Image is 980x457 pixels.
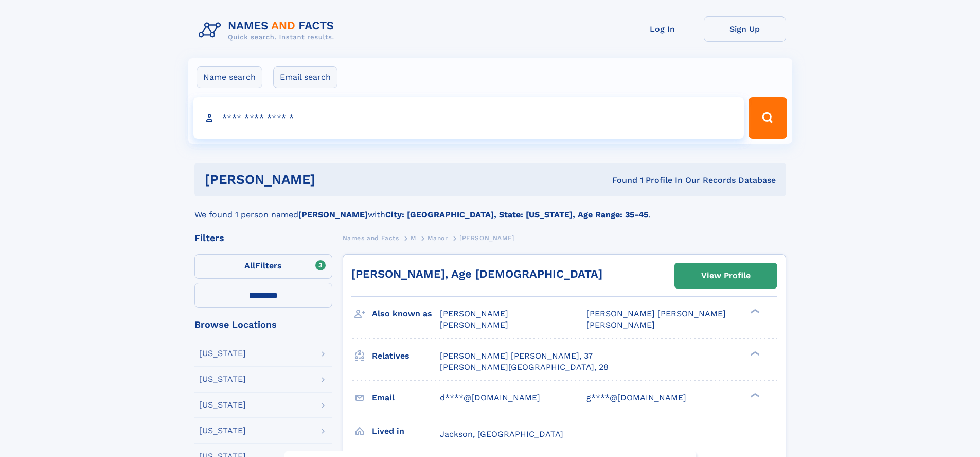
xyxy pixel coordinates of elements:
[244,261,255,270] span: All
[748,392,760,398] div: ❯
[194,16,343,44] img: Logo Names and Facts
[205,173,464,186] h1: [PERSON_NAME]
[586,309,726,318] span: [PERSON_NAME] [PERSON_NAME]
[440,309,508,318] span: [PERSON_NAME]
[194,196,786,221] div: We found 1 person named with .
[343,231,399,244] a: Names and Facts
[193,97,744,139] input: search input
[199,349,246,358] div: [US_STATE]
[440,429,563,439] span: Jackson, [GEOGRAPHIC_DATA]
[273,66,337,88] label: Email search
[372,389,440,407] h3: Email
[749,97,787,139] button: Search Button
[372,305,440,323] h3: Also known as
[385,210,648,219] b: City: [GEOGRAPHIC_DATA], State: [US_STATE], Age Range: 35-45
[298,210,368,219] b: [PERSON_NAME]
[440,362,609,373] a: [PERSON_NAME][GEOGRAPHIC_DATA], 28
[440,350,593,362] a: [PERSON_NAME] [PERSON_NAME], 37
[199,375,246,383] div: [US_STATE]
[440,320,508,330] span: [PERSON_NAME]
[199,401,246,409] div: [US_STATE]
[427,234,448,242] span: Manor
[197,66,262,88] label: Name search
[621,16,704,42] a: Log In
[748,350,760,357] div: ❯
[351,267,602,280] a: [PERSON_NAME], Age [DEMOGRAPHIC_DATA]
[675,263,777,288] a: View Profile
[748,308,760,315] div: ❯
[701,264,751,287] div: View Profile
[459,234,514,242] span: [PERSON_NAME]
[372,347,440,365] h3: Relatives
[194,233,332,243] div: Filters
[411,234,416,242] span: M
[427,231,448,244] a: Manor
[411,231,416,244] a: M
[464,175,776,186] div: Found 1 Profile In Our Records Database
[194,320,332,329] div: Browse Locations
[199,427,246,435] div: [US_STATE]
[586,320,655,330] span: [PERSON_NAME]
[704,16,786,42] a: Sign Up
[372,422,440,440] h3: Lived in
[194,254,332,279] label: Filters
